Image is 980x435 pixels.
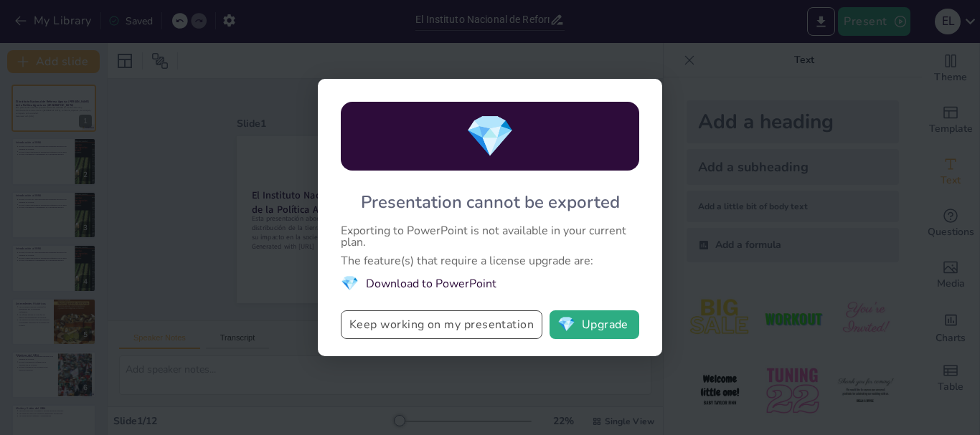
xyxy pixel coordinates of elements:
[341,255,639,267] div: The feature(s) that require a license upgrade are:
[465,109,515,164] span: diamond
[361,191,620,214] div: Presentation cannot be exported
[341,225,639,248] div: Exporting to PowerPoint is not available in your current plan.
[550,310,639,339] button: diamondUpgrade
[341,274,359,293] span: diamond
[341,310,542,339] button: Keep working on my presentation
[341,274,639,293] li: Download to PowerPoint
[557,317,575,332] span: diamond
